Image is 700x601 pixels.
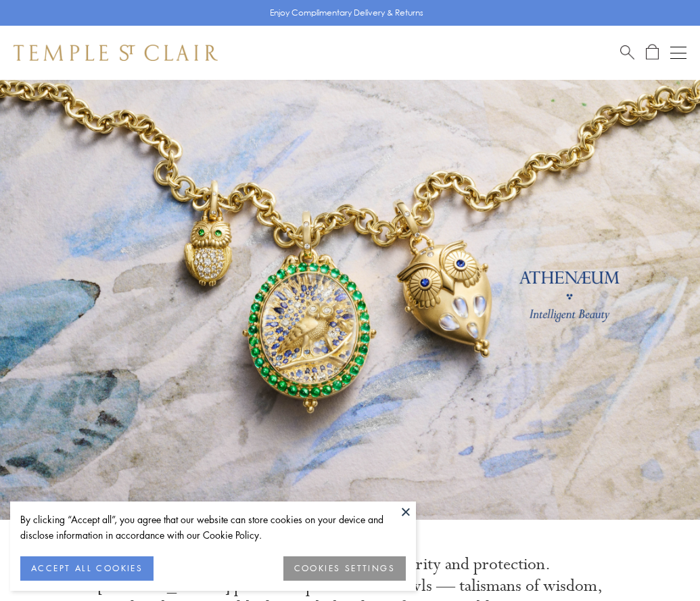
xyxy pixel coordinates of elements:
[646,44,659,61] a: Open Shopping Bag
[620,44,634,61] a: Search
[283,556,406,581] button: COOKIES SETTINGS
[20,556,154,581] button: ACCEPT ALL COOKIES
[14,45,218,61] img: Temple St. Clair
[270,6,423,20] p: Enjoy Complimentary Delivery & Returns
[670,45,686,61] button: Open navigation
[20,512,406,543] div: By clicking “Accept all”, you agree that our website can store cookies on your device and disclos...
